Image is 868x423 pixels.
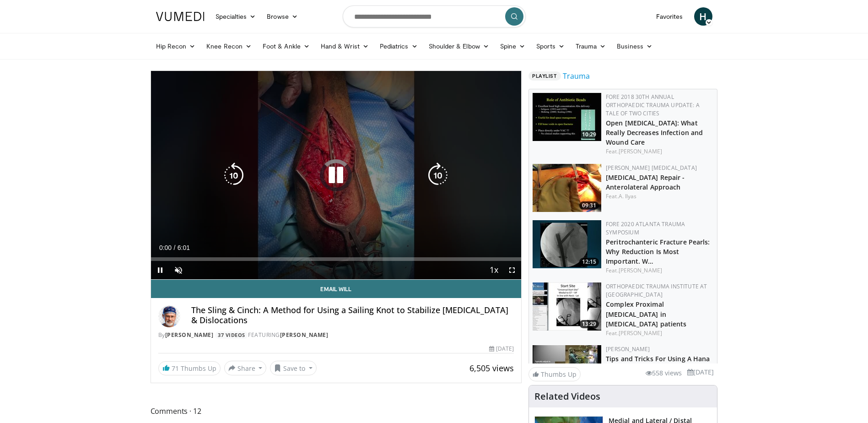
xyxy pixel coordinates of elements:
[533,282,601,331] a: 13:29
[533,282,601,331] img: 32f9c0e8-c1c1-4c19-a84e-b8c2f56ee032.150x105_q85_crop-smart_upscale.jpg
[533,220,601,268] a: 12:15
[503,261,521,279] button: Fullscreen
[533,164,601,212] a: 09:31
[619,192,637,200] a: A. Ilyas
[280,331,329,339] a: [PERSON_NAME]
[570,37,612,55] a: Trauma
[315,37,374,55] a: Hand & Wrist
[531,37,570,55] a: Sports
[151,257,522,261] div: Progress Bar
[533,93,601,141] img: ded7be61-cdd8-40fc-98a3-de551fea390e.150x105_q85_crop-smart_upscale.jpg
[151,37,201,55] a: Hip Recon
[151,405,522,417] span: Comments 12
[619,329,662,337] a: [PERSON_NAME]
[606,282,707,298] a: Orthopaedic Trauma Institute at [GEOGRAPHIC_DATA]
[606,238,710,266] a: Peritrochanteric Fracture Pearls: Why Reduction Is Most Important. W…
[646,368,682,378] li: 558 views
[528,367,581,381] a: Thumbs Up
[606,164,697,172] a: [PERSON_NAME] [MEDICAL_DATA]
[158,331,514,339] div: By FEATURING
[156,12,205,21] img: VuMedi Logo
[606,93,700,117] a: FORE 2018 30th Annual Orthopaedic Trauma Update: A Tale of Two Cities
[533,345,601,393] a: 06:38
[215,331,248,339] a: 37 Videos
[606,173,685,191] a: [MEDICAL_DATA] Repair - Anterolateral Approach
[257,37,315,55] a: Foot & Ankle
[165,331,214,339] a: [PERSON_NAME]
[159,244,172,251] span: 0:00
[485,261,503,279] button: Playback Rate
[495,37,531,55] a: Spine
[533,220,601,268] img: 270e2b10-27c1-4607-95ae-78f0bb597f00.150x105_q85_crop-smart_upscale.jpg
[528,71,561,81] span: Playlist
[606,119,703,146] a: Open [MEDICAL_DATA]: What Really Decreases Infection and Wound Care
[151,261,169,279] button: Pause
[563,70,590,81] a: Trauma
[606,192,713,201] div: Feat.
[606,266,713,275] div: Feat.
[579,201,599,210] span: 09:31
[224,361,267,375] button: Share
[606,345,650,353] a: [PERSON_NAME]
[579,258,599,266] span: 12:15
[270,361,317,375] button: Save to
[533,164,601,212] img: fd3b349a-9860-460e-a03a-0db36c4d1252.150x105_q85_crop-smart_upscale.jpg
[158,305,180,327] img: Avatar
[151,71,522,280] video-js: Video Player
[606,220,685,236] a: FORE 2020 Atlanta Trauma Symposium
[619,266,662,274] a: [PERSON_NAME]
[606,300,686,328] a: Complex Proximal [MEDICAL_DATA] in [MEDICAL_DATA] patients
[174,244,176,251] span: /
[611,37,658,55] a: Business
[606,147,713,156] div: Feat.
[533,93,601,141] a: 10:29
[201,37,257,55] a: Knee Recon
[261,7,303,26] a: Browse
[191,305,514,325] h4: The Sling & Cinch: A Method for Using a Sailing Knot to Stabilize [MEDICAL_DATA] & Dislocations
[210,7,262,26] a: Specialties
[579,320,599,328] span: 13:29
[687,367,714,377] li: [DATE]
[619,147,662,155] a: [PERSON_NAME]
[374,37,423,55] a: Pediatrics
[534,391,600,402] h4: Related Videos
[172,364,179,373] span: 71
[606,329,713,337] div: Feat.
[579,130,599,139] span: 10:29
[606,354,710,382] a: Tips and Tricks For Using A Hana Table For [MEDICAL_DATA] Surgery
[651,7,689,26] a: Favorites
[469,363,514,374] span: 6,505 views
[169,261,188,279] button: Unmute
[158,361,221,375] a: 71 Thumbs Up
[533,345,601,393] img: 0dc83f1d-7eea-473d-a2b0-3bfc5db4bb4a.150x105_q85_crop-smart_upscale.jpg
[151,280,522,298] a: Email Will
[489,345,514,353] div: [DATE]
[343,5,526,27] input: Search topics, interventions
[178,244,190,251] span: 6:01
[423,37,495,55] a: Shoulder & Elbow
[694,7,712,26] a: H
